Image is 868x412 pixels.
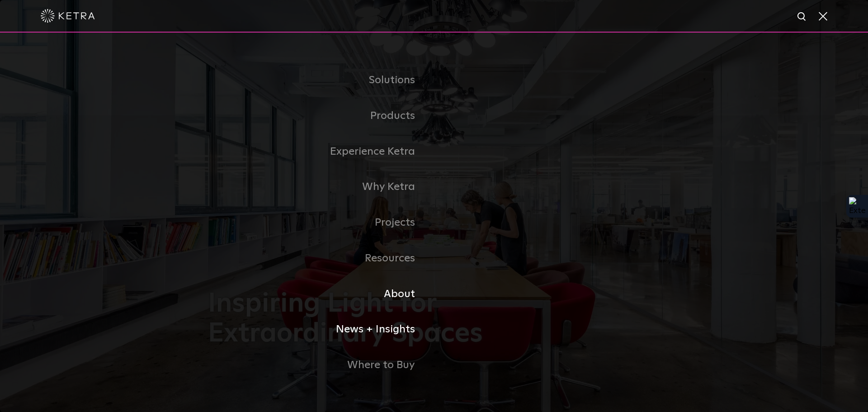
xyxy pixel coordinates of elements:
[208,205,434,241] a: Projects
[797,11,808,23] img: search icon
[208,241,434,276] a: Resources
[41,9,95,23] img: ketra-logo-2019-white
[208,312,434,347] a: News + Insights
[208,276,434,312] a: About
[208,134,434,170] a: Experience Ketra
[208,62,660,383] div: Navigation Menu
[208,169,434,205] a: Why Ketra
[208,98,434,134] a: Products
[208,62,434,98] a: Solutions
[849,197,865,215] img: Extension Icon
[208,347,434,383] a: Where to Buy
